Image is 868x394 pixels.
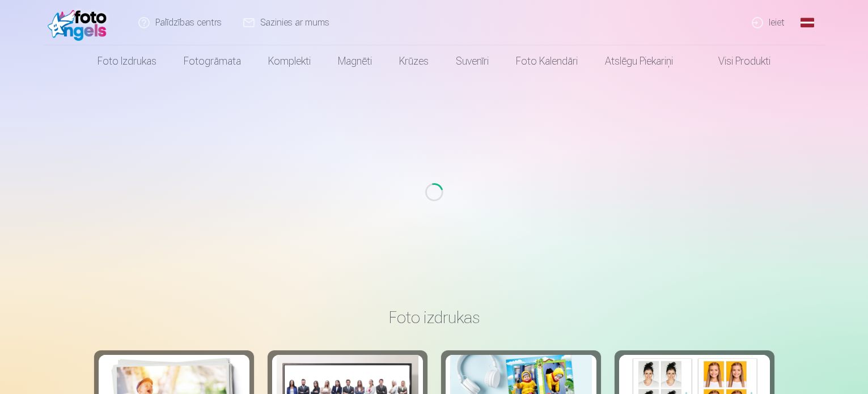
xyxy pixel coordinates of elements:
a: Komplekti [255,45,324,77]
img: /fa1 [48,5,113,41]
a: Suvenīri [442,45,502,77]
a: Krūzes [386,45,442,77]
a: Foto kalendāri [502,45,591,77]
a: Atslēgu piekariņi [591,45,687,77]
a: Visi produkti [687,45,784,77]
h3: Foto izdrukas [103,307,765,328]
a: Foto izdrukas [84,45,170,77]
a: Magnēti [324,45,386,77]
a: Fotogrāmata [170,45,255,77]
